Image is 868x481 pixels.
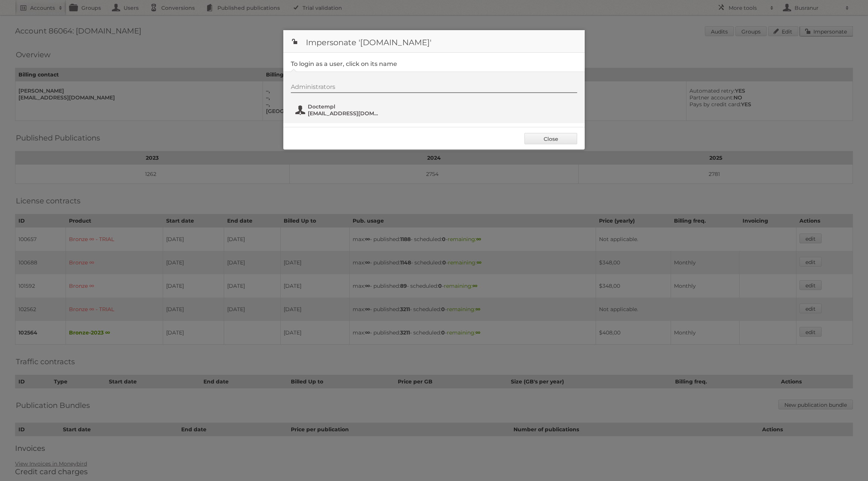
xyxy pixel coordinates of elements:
[283,30,585,53] h1: Impersonate '[DOMAIN_NAME]'
[295,102,383,118] button: Doctempl [EMAIL_ADDRESS][DOMAIN_NAME]
[308,103,381,110] span: Doctempl
[524,133,577,144] a: Close
[308,110,381,117] span: [EMAIL_ADDRESS][DOMAIN_NAME]
[291,60,397,67] legend: To login as a user, click on its name
[291,83,577,93] div: Administrators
